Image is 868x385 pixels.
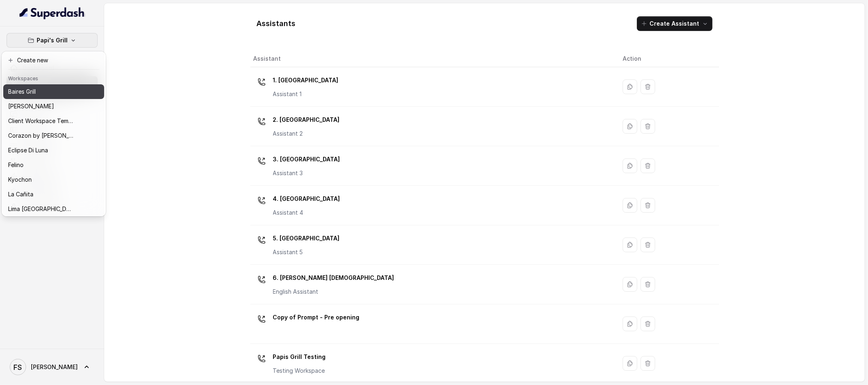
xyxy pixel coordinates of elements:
[8,116,73,126] p: Client Workspace Template
[7,33,98,48] button: Papi's Grill
[8,101,54,111] p: [PERSON_NAME]
[8,204,73,214] p: Lima [GEOGRAPHIC_DATA]
[8,131,73,141] p: Corazon by [PERSON_NAME]
[8,175,32,185] p: Kyochon
[8,160,24,170] p: Felino
[8,189,33,199] p: La Cañita
[8,145,48,155] p: Eclipse Di Luna
[3,53,104,68] button: Create new
[3,71,104,84] header: Workspaces
[8,87,36,97] p: Baires Grill
[37,35,68,45] p: Papi's Grill
[2,51,106,216] div: Papi's Grill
